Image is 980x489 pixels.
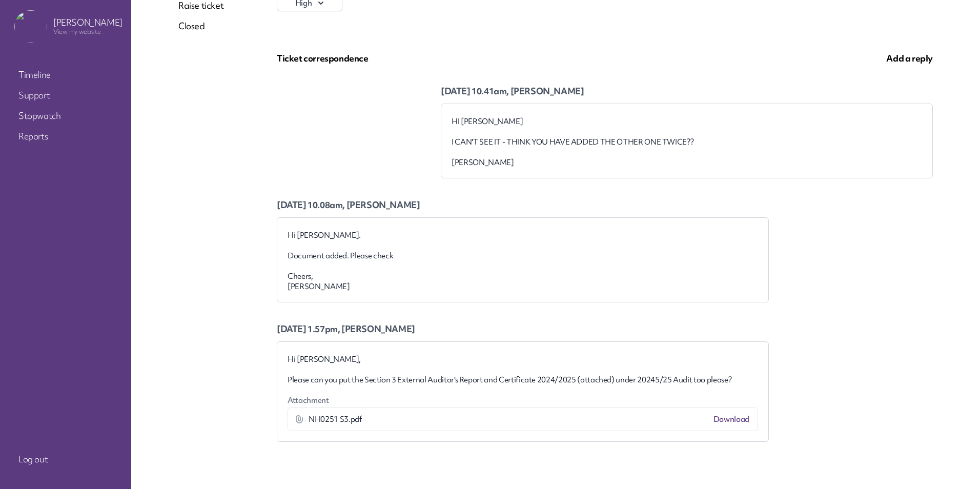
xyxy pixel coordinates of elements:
[14,107,117,125] a: Stopwatch
[886,52,933,64] span: Add a reply
[53,17,122,28] p: [PERSON_NAME]
[441,85,933,97] p: [DATE] 10.41am, [PERSON_NAME]
[277,199,769,211] p: [DATE] 10.08am, [PERSON_NAME]
[14,86,117,105] a: Support
[288,375,758,385] p: Please can you put the Section 3 External Auditor's Report and Certificate 2024/2025 (attached) u...
[178,20,223,32] a: Closed
[53,27,101,36] a: View my website
[14,66,117,84] a: Timeline
[309,414,362,424] span: NH0251 S3.pdf
[277,323,769,335] p: [DATE] 1.57pm, [PERSON_NAME]
[288,251,758,261] p: Document added. Please check
[14,450,117,468] a: Log out
[277,52,369,64] span: Ticket correspondence
[288,395,758,405] dt: Attachment
[14,127,117,146] a: Reports
[452,157,922,168] p: [PERSON_NAME]
[288,354,758,364] p: Hi [PERSON_NAME],
[452,116,922,127] p: HI [PERSON_NAME]
[713,414,749,424] a: Download
[452,137,922,147] p: I CAN'T SEE IT - THINK YOU HAVE ADDED THE OTHER ONE TWICE??
[288,271,758,292] p: Cheers, [PERSON_NAME]
[288,230,758,240] p: Hi [PERSON_NAME].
